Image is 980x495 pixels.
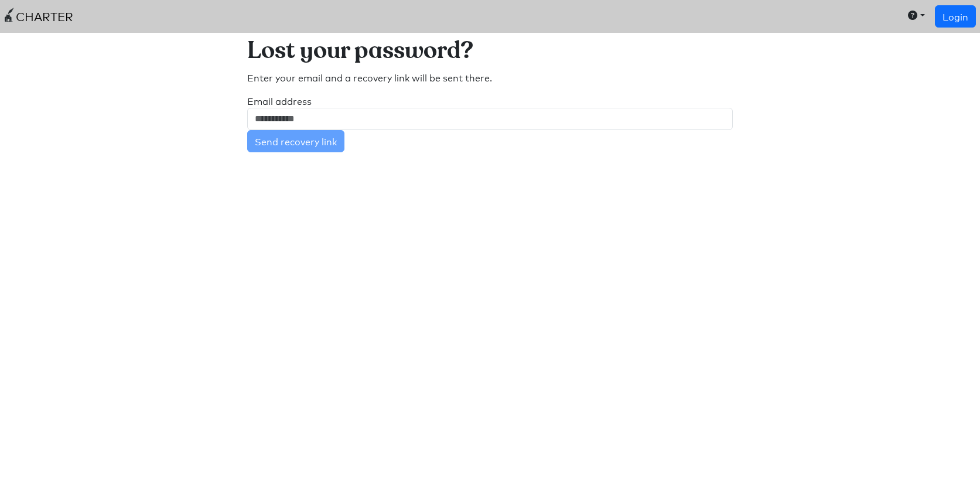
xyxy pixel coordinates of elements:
p: Enter your email and a recovery link will be sent there. [247,70,733,84]
label: Email address [247,94,312,108]
img: First Person Travel logo [5,8,13,22]
a: CHARTER [5,5,73,28]
a: Login [935,5,976,28]
h1: Lost your password? [247,37,733,66]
